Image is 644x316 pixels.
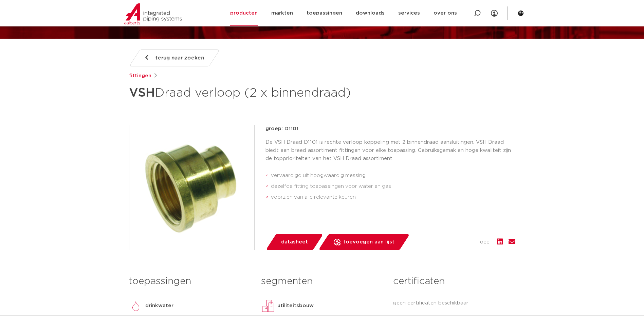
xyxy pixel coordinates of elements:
[265,138,515,163] p: De VSH Draad D1101 is rechte verloop koppeling met 2 binnendraad aansluitingen. VSH Draad biedt e...
[129,275,251,288] h3: toepassingen
[129,83,384,103] h1: Draad verloop (2 x binnendraad)
[277,302,314,310] p: utiliteitsbouw
[265,234,323,250] a: datasheet
[271,181,515,192] li: dezelfde fitting toepassingen voor water en gas
[265,125,515,133] p: groep: D1101
[129,125,254,250] img: Product Image for VSH Draad verloop (2 x binnendraad)
[155,53,204,63] span: terug naar zoeken
[129,87,155,99] strong: VSH
[129,50,220,66] a: terug naar zoeken
[271,170,515,181] li: vervaardigd uit hoogwaardig messing
[129,299,143,313] img: drinkwater
[129,72,151,80] a: fittingen
[145,302,173,310] p: drinkwater
[480,238,492,246] span: deel:
[261,299,275,313] img: utiliteitsbouw
[271,192,515,203] li: voorzien van alle relevante keuren
[393,299,515,307] p: geen certificaten beschikbaar
[343,237,394,248] span: toevoegen aan lijst
[393,275,515,288] h3: certificaten
[261,275,383,288] h3: segmenten
[281,237,308,248] span: datasheet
